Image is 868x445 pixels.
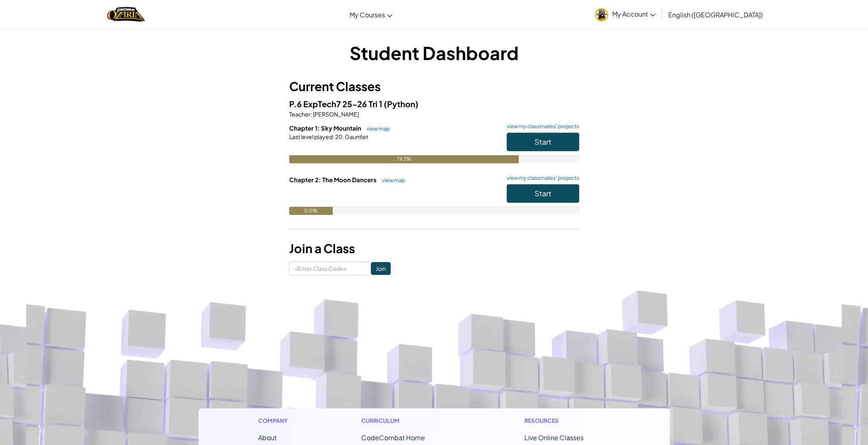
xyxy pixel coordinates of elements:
[534,189,551,198] span: Start
[507,133,579,151] button: Start
[503,124,579,129] a: view my classmates' projects
[289,40,579,65] h1: Student Dashboard
[344,133,368,140] span: Gauntlet
[371,262,391,275] input: Join
[312,110,359,118] span: [PERSON_NAME]
[668,10,763,19] span: English ([GEOGRAPHIC_DATA])
[289,99,384,109] span: P.6 ExpTech7 25-26 Tri 1
[333,133,334,140] span: :
[361,416,459,425] h1: Curriculum
[107,6,145,23] a: Ozaria by CodeCombat logo
[384,99,418,109] span: (Python)
[258,433,277,442] a: About
[361,433,425,442] span: CodeCombat Home
[289,155,519,163] div: 79.2%
[289,239,579,258] h3: Join a Class
[350,10,385,19] span: My Courses
[107,6,145,23] img: Home
[289,110,311,118] span: Teacher
[503,175,579,181] a: view my classmates' projects
[363,125,390,132] a: view map
[346,4,396,25] a: My Courses
[289,133,333,140] span: Last level played
[289,262,371,275] input: <Enter Class Code>
[507,184,579,203] button: Start
[524,433,584,442] a: Live Online Classes
[289,176,378,183] span: Chapter 2: The Moon Dancers
[289,77,579,96] h3: Current Classes
[289,207,333,215] div: 0.0%
[311,110,312,118] span: :
[289,124,363,132] span: Chapter 1: Sky Mountain
[595,8,608,21] img: avatar
[524,416,610,425] h1: Resources
[334,133,344,140] span: 20.
[534,137,551,146] span: Start
[258,416,296,425] h1: Company
[664,4,767,25] a: English ([GEOGRAPHIC_DATA])
[378,177,405,183] a: view map
[612,10,655,18] span: My Account
[591,2,659,27] a: My Account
